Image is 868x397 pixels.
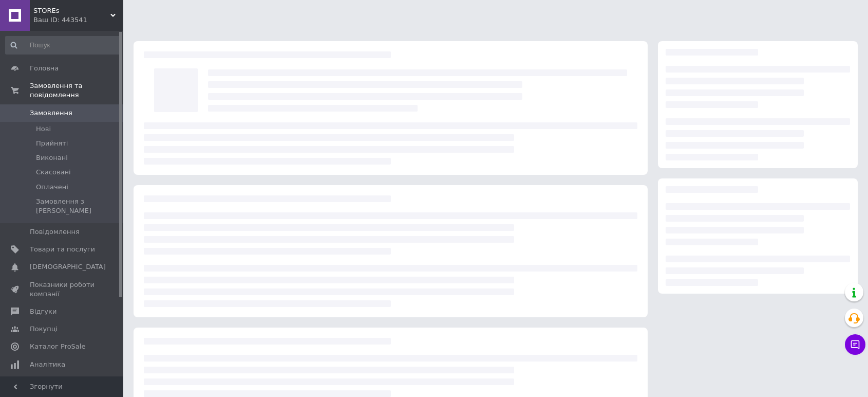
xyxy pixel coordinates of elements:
[30,262,106,272] span: [DEMOGRAPHIC_DATA]
[33,6,110,15] span: STOREs
[30,280,95,299] span: Показники роботи компанії
[30,360,65,369] span: Аналітика
[30,307,56,316] span: Відгуки
[30,342,85,351] span: Каталог ProSale
[33,15,123,25] div: Ваш ID: 443541
[30,227,80,237] span: Повідомлення
[36,124,51,134] span: Нові
[30,109,72,118] span: Замовлення
[30,324,58,334] span: Покупці
[845,334,865,355] button: Чат з покупцем
[30,81,123,100] span: Замовлення та повідомлення
[36,139,68,148] span: Прийняті
[36,197,120,215] span: Замовлення з [PERSON_NAME]
[36,168,71,177] span: Скасовані
[30,245,95,254] span: Товари та послуги
[5,36,121,55] input: Пошук
[30,64,59,73] span: Головна
[36,153,68,163] span: Виконані
[36,183,68,192] span: Оплачені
